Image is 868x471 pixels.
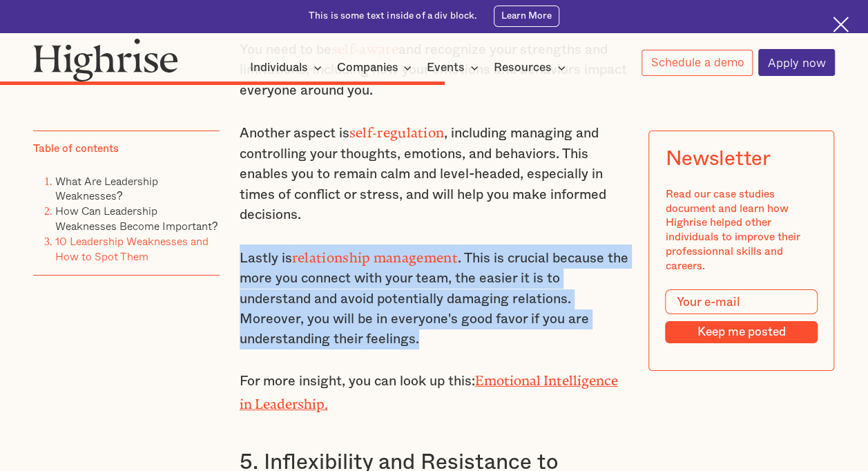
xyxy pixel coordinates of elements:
[494,59,552,76] div: Resources
[309,10,478,23] div: This is some text inside of a div block.
[55,233,209,265] a: 10 Leadership Weaknesses and How to Spot Them
[55,172,158,204] a: What Are Leadership Weaknesses?
[240,119,629,225] p: Another aspect is , including managing and controlling your thoughts, emotions, and behaviors. Th...
[240,244,629,350] p: Lastly is . This is crucial because the more you connect with your team, the easier it is to unde...
[336,59,416,76] div: Companies
[250,59,326,76] div: Individuals
[427,59,465,76] div: Events
[642,50,753,76] a: Schedule a demo
[336,59,398,76] div: Companies
[666,147,771,171] div: Newsletter
[758,49,835,76] a: Apply now
[666,289,818,343] form: Modal Form
[240,373,618,405] a: Emotional Intelligence in Leadership.
[494,59,570,76] div: Resources
[833,17,849,32] img: Cross icon
[240,369,629,415] p: For more insight, you can look up this:
[666,289,818,314] input: Your e-mail
[666,186,818,273] div: Read our case studies document and learn how Highrise helped other individuals to improve their p...
[666,320,818,343] input: Keep me posted
[33,142,119,156] div: Table of contents
[250,59,308,76] div: Individuals
[33,38,178,81] img: Highrise logo
[427,59,483,76] div: Events
[55,202,218,234] a: How Can Leadership Weaknesses Become Important?
[292,250,458,259] strong: relationship management
[494,6,559,26] a: Learn More
[349,125,445,134] strong: self-regulation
